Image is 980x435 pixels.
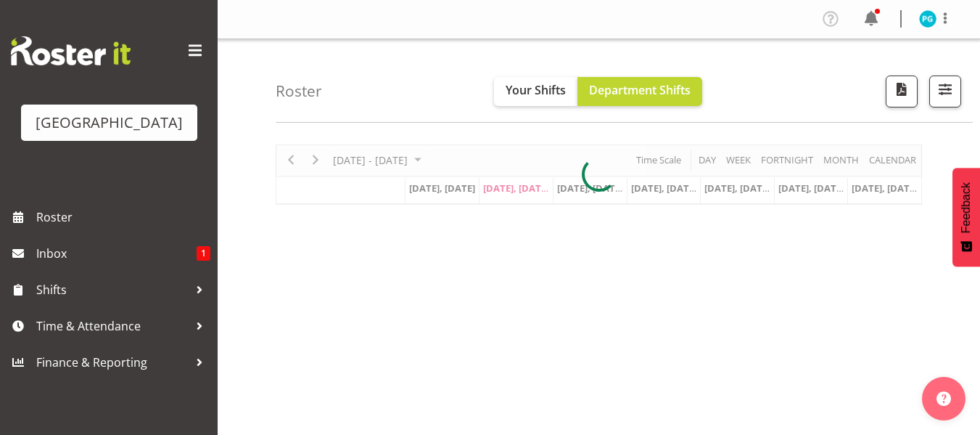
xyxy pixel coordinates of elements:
[36,243,197,264] span: Inbox
[936,391,951,406] img: help-xxl-2.png
[36,279,189,301] span: Shifts
[589,82,691,98] span: Department Shifts
[36,315,189,337] span: Time & Attendance
[494,77,577,106] button: Your Shifts
[506,82,566,98] span: Your Shifts
[929,76,961,107] button: Filter Shifts
[952,168,980,267] button: Feedback - Show survey
[36,351,189,373] span: Finance & Reporting
[960,182,973,233] span: Feedback
[577,77,702,106] button: Department Shifts
[197,246,210,261] span: 1
[919,10,936,28] img: phoenix-gutteridge10910.jpg
[11,36,131,65] img: Rosterit website logo
[36,206,210,228] span: Roster
[36,112,183,134] div: [GEOGRAPHIC_DATA]
[886,76,918,107] button: Download a PDF of the roster according to the set date range.
[276,83,322,99] h4: Roster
